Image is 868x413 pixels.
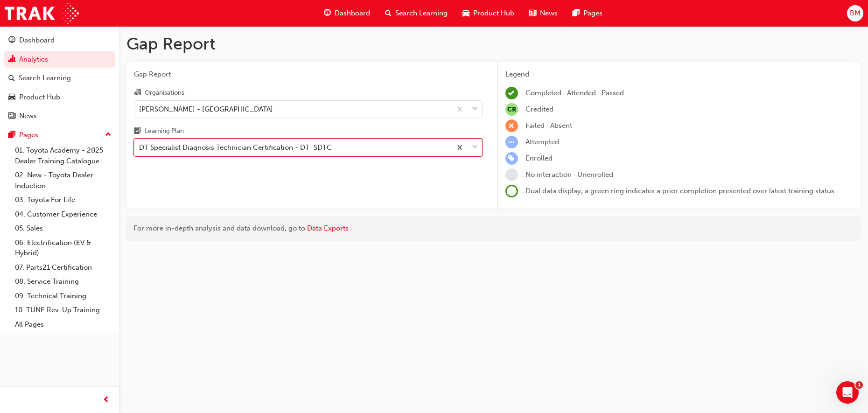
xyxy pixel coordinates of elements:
span: car-icon [8,93,15,102]
a: Product Hub [4,89,115,106]
div: DT Specialist Diagnosis Technician Certification - DT_SDTC [139,142,332,153]
a: 09. Technical Training [11,289,115,303]
div: Search Learning [19,73,71,84]
button: Pages [4,126,115,144]
span: News [540,8,558,19]
span: Failed · Absent [525,121,572,130]
div: For more in-depth analysis and data download, go to [133,223,854,234]
span: Gap Report [134,69,483,80]
span: search-icon [8,74,15,83]
span: Completed · Attended · Passed [525,89,624,97]
a: 03. Toyota For Life [11,193,115,207]
span: Product Hub [473,8,514,19]
button: BM [847,5,863,21]
a: news-iconNews [522,4,565,23]
span: news-icon [8,112,15,120]
span: No interaction · Unenrolled [525,170,613,179]
div: News [19,111,37,121]
div: Legend [505,69,854,80]
span: Pages [583,8,602,19]
div: Learning Plan [145,126,184,136]
a: Search Learning [4,70,115,87]
div: Organisations [145,88,184,98]
a: 02. New - Toyota Dealer Induction [11,168,115,193]
span: Enrolled [525,154,553,162]
span: learningRecordVerb_COMPLETE-icon [505,87,518,99]
span: Credited [525,105,553,113]
div: Dashboard [19,35,55,46]
button: DashboardAnalyticsSearch LearningProduct HubNews [4,30,115,126]
span: guage-icon [8,36,15,45]
a: search-iconSearch Learning [378,4,455,23]
span: down-icon [472,141,478,154]
a: pages-iconPages [565,4,610,23]
span: search-icon [385,7,392,19]
span: learningRecordVerb_ENROLL-icon [505,152,518,165]
span: down-icon [472,103,478,115]
a: News [4,107,115,125]
span: organisation-icon [134,89,141,97]
a: Dashboard [4,32,115,49]
a: guage-iconDashboard [316,4,378,23]
a: Data Exports [307,224,349,232]
span: Dual data display; a green ring indicates a prior completion presented over latest training status. [525,187,836,195]
span: learningRecordVerb_ATTEMPT-icon [505,136,518,148]
iframe: Intercom live chat [836,381,859,404]
span: 1 [855,381,863,389]
span: prev-icon [103,394,110,406]
span: chart-icon [8,56,15,64]
a: Analytics [4,51,115,68]
span: guage-icon [324,7,331,19]
span: Dashboard [335,8,370,19]
a: 07. Parts21 Certification [11,260,115,275]
a: 04. Customer Experience [11,207,115,222]
span: learningRecordVerb_FAIL-icon [505,119,518,132]
span: car-icon [462,7,469,19]
span: BM [850,8,861,19]
img: Trak [5,3,79,24]
span: up-icon [105,129,112,141]
span: learningplan-icon [134,127,141,136]
span: pages-icon [8,131,15,140]
a: 01. Toyota Academy - 2025 Dealer Training Catalogue [11,143,115,168]
a: 06. Electrification (EV & Hybrid) [11,236,115,260]
span: Attempted [525,138,559,146]
a: All Pages [11,317,115,332]
span: pages-icon [573,7,580,19]
a: car-iconProduct Hub [455,4,522,23]
h1: Gap Report [126,34,861,54]
span: learningRecordVerb_NONE-icon [505,168,518,181]
div: Product Hub [19,92,60,103]
span: Search Learning [395,8,448,19]
div: Pages [19,130,38,140]
a: 05. Sales [11,221,115,236]
div: [PERSON_NAME] - [GEOGRAPHIC_DATA] [139,104,273,114]
a: 10. TUNE Rev-Up Training [11,303,115,317]
a: 08. Service Training [11,274,115,289]
span: null-icon [505,103,518,116]
span: news-icon [529,7,536,19]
